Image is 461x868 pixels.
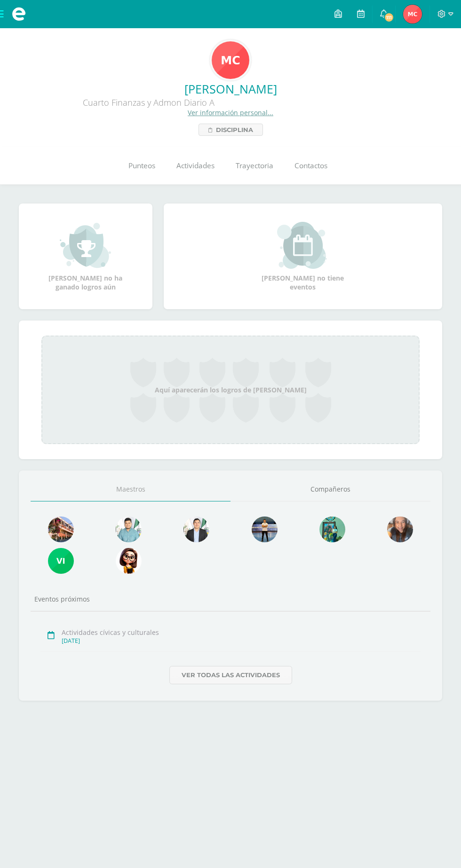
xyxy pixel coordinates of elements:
div: [PERSON_NAME] no ha ganado logros aún [39,222,133,291]
img: 69f303fc39f837cd9983a5abc81b3825.png [403,5,422,23]
a: Disciplina [199,124,263,136]
img: 86ad762a06db99f3d783afd7c36c2468.png [48,548,74,574]
img: 2a5195d5bcc98d37e95be5160e929d36.png [183,516,209,542]
span: Contactos [294,161,327,171]
img: d582243b974c2045ac8dbc0446ec51e5.png [116,548,142,574]
span: Punteos [128,161,155,171]
a: Compañeros [230,477,430,501]
span: Disciplina [216,124,253,135]
div: Actividades cívicas y culturales [62,628,421,637]
a: Trayectoria [225,147,284,185]
a: Ver todas las actividades [169,666,292,684]
img: 62c276f9e5707e975a312ba56e3c64d5.png [252,516,278,542]
a: Contactos [284,147,338,185]
div: Eventos próximos [31,594,430,603]
div: Aquí aparecerán los logros de [PERSON_NAME] [41,336,420,444]
img: 0f63e8005e7200f083a8d258add6f512.png [116,516,142,542]
img: achievement_small.png [60,222,111,269]
a: Punteos [118,147,166,185]
img: 7368d688e84aafb8f352c43143377faa.png [212,41,249,79]
div: Cuarto Finanzas y Admon Diario A [8,97,290,108]
div: [DATE] [62,637,421,645]
img: e29994105dc3c498302d04bab28faecd.png [48,516,74,542]
span: 111 [384,12,394,23]
a: Ver información personal... [188,108,273,117]
img: d53a6cbdd07aaf83c60ff9fb8bbf0950.png [387,516,413,542]
div: [PERSON_NAME] no tiene eventos [256,222,350,291]
a: Actividades [166,147,225,185]
span: Actividades [176,161,215,171]
img: f42db2dd1cd36b3b6e69d82baa85bd48.png [319,516,345,542]
a: [PERSON_NAME] [8,81,453,97]
span: Trayectoria [236,161,273,171]
img: event_small.png [277,222,328,269]
a: Maestros [31,477,230,501]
